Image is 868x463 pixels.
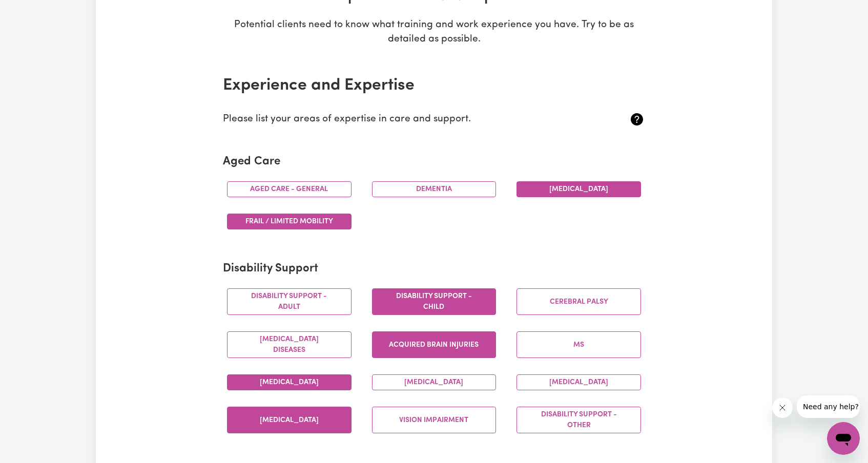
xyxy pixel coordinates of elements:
[372,331,497,358] button: Acquired Brain Injuries
[516,288,641,315] button: Cerebral Palsy
[516,181,641,197] button: [MEDICAL_DATA]
[223,262,645,276] h2: Disability Support
[516,331,641,358] button: MS
[223,155,645,169] h2: Aged Care
[797,395,860,418] iframe: Message from company
[227,214,352,229] button: Frail / limited mobility
[215,18,653,48] p: Potential clients need to know what training and work experience you have. Try to be as detailed ...
[227,181,352,197] button: Aged care - General
[227,288,352,315] button: Disability support - Adult
[372,181,497,197] button: Dementia
[827,422,860,455] iframe: Button to launch messaging window
[227,331,352,358] button: [MEDICAL_DATA] Diseases
[223,76,645,95] h2: Experience and Expertise
[772,397,793,418] iframe: Close message
[227,374,352,390] button: [MEDICAL_DATA]
[516,374,641,390] button: [MEDICAL_DATA]
[372,374,497,390] button: [MEDICAL_DATA]
[227,407,352,433] button: [MEDICAL_DATA]
[223,112,575,127] p: Please list your areas of expertise in care and support.
[372,288,497,315] button: Disability support - Child
[372,407,497,433] button: Vision impairment
[516,407,641,433] button: Disability support - Other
